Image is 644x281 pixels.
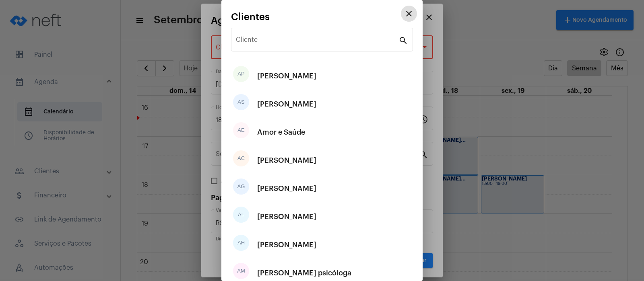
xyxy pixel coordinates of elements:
[257,205,316,229] div: [PERSON_NAME]
[233,150,249,166] div: AC
[257,148,316,172] div: [PERSON_NAME]
[236,38,398,45] input: Pesquisar cliente
[233,207,249,223] div: AL
[233,122,249,138] div: AE
[404,9,414,18] mat-icon: close
[398,35,408,45] mat-icon: search
[233,263,249,279] div: AM
[231,12,270,22] span: Clientes
[233,66,249,82] div: AP
[233,235,249,251] div: AH
[257,176,316,201] div: [PERSON_NAME]
[257,120,305,144] div: Amor e Saúde
[257,92,316,116] div: [PERSON_NAME]
[233,94,249,110] div: AS
[257,233,316,257] div: [PERSON_NAME]
[233,178,249,195] div: AG
[257,64,316,88] div: [PERSON_NAME]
